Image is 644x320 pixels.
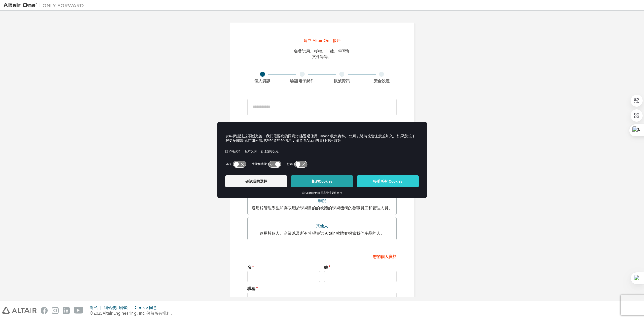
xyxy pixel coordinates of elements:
img: altair_logo.svg [2,307,37,314]
img: facebook.svg [41,307,48,314]
img: 牽牛星一號 [3,2,87,9]
font: 安全設定 [374,78,390,84]
font: 驗證電子郵件 [290,78,314,84]
font: 隱私 [90,305,98,310]
font: 文件等等。 [312,54,332,59]
font: 適用於個人、企業以及所有希望嘗試 Altair 軟體並探索我們產品的人。 [260,230,384,236]
font: Altair Engineering, Inc. 保留所有權利。 [103,310,174,316]
img: linkedin.svg [63,307,70,314]
font: 其他人 [316,223,328,229]
font: 學院 [318,198,326,203]
font: 建立 Altair One 帳戶 [304,38,341,43]
font: 名 [247,264,251,270]
img: youtube.svg [74,307,84,314]
font: 您的個人資料 [373,254,397,259]
font: © [90,310,93,316]
font: 帳號資訊 [334,78,350,84]
font: 適用於管理學生和存取用於學術目的的軟體的學術機構的教職員工和管理人員。 [252,205,392,211]
font: 網站使用條款 [104,305,128,310]
font: 職稱 [247,286,255,291]
font: Cookie 同意 [135,305,157,310]
font: 姓 [324,264,328,270]
font: 免費試用、授權、下載、學習和 [294,48,350,54]
font: 2025 [93,310,103,316]
font: 個人資訊 [254,78,270,84]
img: instagram.svg [52,307,59,314]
